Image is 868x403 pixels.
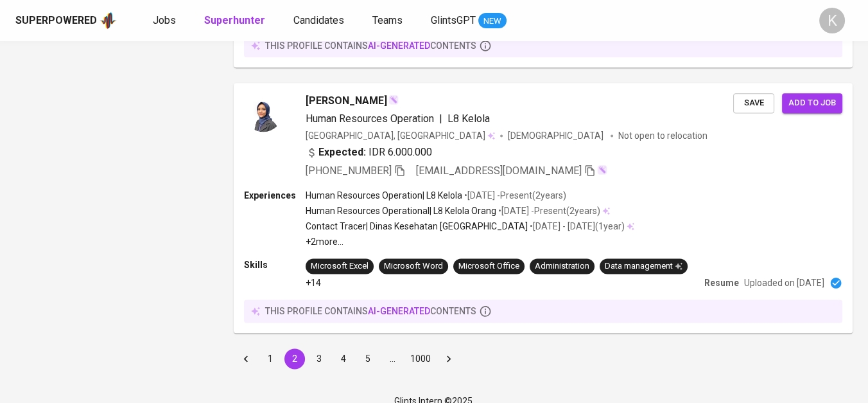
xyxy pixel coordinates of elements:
[318,145,366,160] b: Expected:
[311,260,369,273] div: Microsoft Excel
[306,235,634,248] p: +2 more ...
[265,305,476,318] p: this profile contains contents
[306,220,528,233] p: Contact Tracer | Dinas Kesehatan [GEOGRAPHIC_DATA]
[744,276,824,289] p: Uploaded on [DATE]
[597,165,607,175] img: magic_wand.svg
[293,14,344,26] span: Candidates
[740,96,768,111] span: Save
[306,129,495,142] div: [GEOGRAPHIC_DATA], [GEOGRAPHIC_DATA]
[496,204,600,217] p: • [DATE] - Present ( 2 years )
[431,14,476,26] span: GlintsGPT
[153,14,176,26] span: Jobs
[388,94,399,105] img: magic_wand.svg
[788,96,836,111] span: Add to job
[605,260,682,273] div: Data management
[368,306,430,316] span: AI-generated
[508,129,605,142] span: [DEMOGRAPHIC_DATA]
[265,39,476,52] p: this profile contains contents
[372,13,405,29] a: Teams
[244,258,306,271] p: Skills
[236,348,256,369] button: Go to previous page
[416,165,582,177] span: [EMAIL_ADDRESS][DOMAIN_NAME]
[333,348,354,369] button: Go to page 4
[439,111,442,127] span: |
[293,13,347,29] a: Candidates
[462,189,566,202] p: • [DATE] - Present ( 2 years )
[535,260,589,273] div: Administration
[306,165,392,177] span: [PHONE_NUMBER]
[153,13,178,29] a: Jobs
[309,348,329,369] button: Go to page 3
[372,14,403,26] span: Teams
[15,13,97,28] div: Superpowered
[284,348,305,369] button: page 2
[204,13,268,29] a: Superhunter
[382,352,403,365] div: …
[368,40,430,51] span: AI-generated
[406,348,435,369] button: Go to page 1000
[618,129,707,142] p: Not open to relocation
[306,93,387,109] span: [PERSON_NAME]
[458,260,519,273] div: Microsoft Office
[438,348,459,369] button: Go to next page
[306,145,432,160] div: IDR 6.000.000
[733,93,774,113] button: Save
[100,11,117,30] img: app logo
[478,15,507,28] span: NEW
[819,8,845,33] div: K
[306,112,434,125] span: Human Resources Operation
[234,83,853,333] a: [PERSON_NAME]Human Resources Operation|L8 Kelola[GEOGRAPHIC_DATA], [GEOGRAPHIC_DATA][DEMOGRAPHIC_...
[447,112,490,125] span: L8 Kelola
[528,220,625,233] p: • [DATE] - [DATE] ( 1 year )
[306,276,321,289] p: +14
[260,348,281,369] button: Go to page 1
[244,189,306,202] p: Experiences
[704,276,739,289] p: Resume
[244,93,282,132] img: c0f4bad76d6ede0fe882628c0352a582.jpeg
[306,189,462,202] p: Human Resources Operation | L8 Kelola
[234,348,461,369] nav: pagination navigation
[384,260,443,273] div: Microsoft Word
[358,348,378,369] button: Go to page 5
[204,14,265,26] b: Superhunter
[15,11,117,30] a: Superpoweredapp logo
[431,13,507,29] a: GlintsGPT NEW
[782,93,842,113] button: Add to job
[306,204,496,217] p: Human Resources Operational | L8 Kelola Orang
